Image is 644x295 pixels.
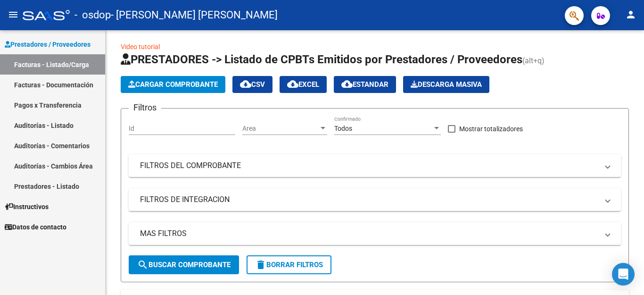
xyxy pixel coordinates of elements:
[255,261,323,269] span: Borrar Filtros
[242,125,319,133] span: Area
[137,261,231,269] span: Buscar Comprobante
[129,154,621,177] mat-expansion-panel-header: FILTROS DEL COMPROBANTE
[111,5,278,25] span: - [PERSON_NAME] [PERSON_NAME]
[129,188,621,211] mat-expansion-panel-header: FILTROS DE INTEGRACION
[341,78,353,90] mat-icon: cloud_download
[129,255,239,274] button: Buscar Comprobante
[287,78,298,90] mat-icon: cloud_download
[121,76,225,93] button: Cargar Comprobante
[140,160,598,171] mat-panel-title: FILTROS DEL COMPROBANTE
[612,263,635,286] div: Open Intercom Messenger
[121,43,160,51] a: Video tutorial
[128,80,218,89] span: Cargar Comprobante
[522,56,545,65] span: (alt+q)
[129,101,161,114] h3: Filtros
[459,123,523,135] span: Mostrar totalizadores
[140,194,598,205] mat-panel-title: FILTROS DE INTEGRACION
[137,259,149,270] mat-icon: search
[334,76,396,93] button: Estandar
[411,80,482,89] span: Descarga Masiva
[140,228,598,239] mat-panel-title: MAS FILTROS
[403,76,489,93] button: Descarga Masiva
[280,76,327,93] button: EXCEL
[240,80,265,89] span: CSV
[232,76,272,93] button: CSV
[287,80,319,89] span: EXCEL
[121,53,522,66] span: PRESTADORES -> Listado de CPBTs Emitidos por Prestadores / Proveedores
[341,80,388,89] span: Estandar
[403,76,489,93] app-download-masive: Descarga masiva de comprobantes (adjuntos)
[255,259,266,270] mat-icon: delete
[334,125,352,132] span: Todos
[247,255,331,274] button: Borrar Filtros
[5,39,91,50] span: Prestadores / Proveedores
[5,202,49,212] span: Instructivos
[129,222,621,245] mat-expansion-panel-header: MAS FILTROS
[8,9,19,20] mat-icon: menu
[5,222,66,232] span: Datos de contacto
[240,78,251,90] mat-icon: cloud_download
[74,5,111,25] span: - osdop
[625,9,636,20] mat-icon: person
